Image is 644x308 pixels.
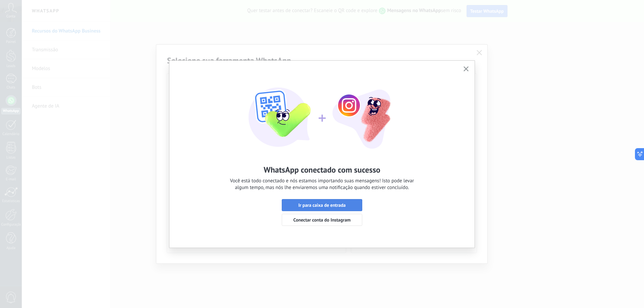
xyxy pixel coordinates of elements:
[264,165,380,175] h2: WhatsApp conectado com sucesso
[282,214,362,226] button: Conectar conta do Instagram
[230,178,414,191] span: Você está todo conectado e nós estamos importando suas mensagens! Isto pode levar algum tempo, ma...
[282,199,362,211] button: Ir para caixa de entrada
[293,218,351,222] span: Conectar conta do Instagram
[298,203,345,207] span: Ir para caixa de entrada
[248,71,396,151] img: wa-lite-feat-instagram-success.png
